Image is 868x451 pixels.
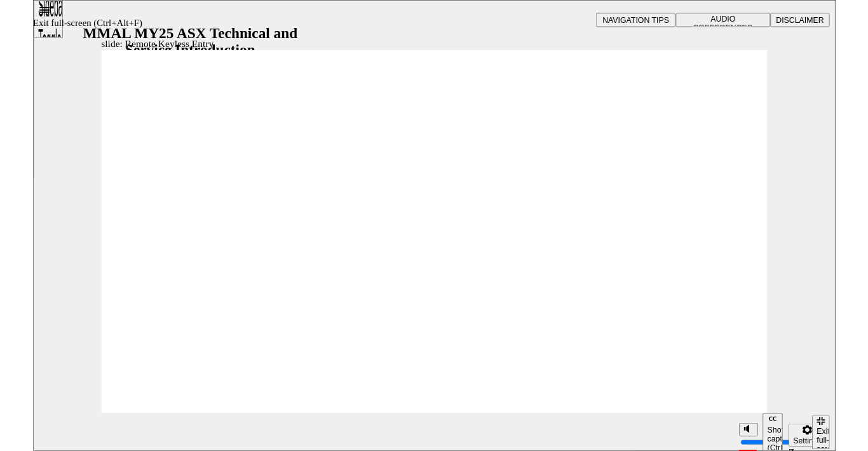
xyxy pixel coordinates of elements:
span: DISCLAIMER [804,17,855,27]
span: AUDIO PREFERENCES [715,16,778,35]
button: NAVIGATION TIPS [609,14,695,29]
button: DISCLAIMER [797,14,862,29]
button: AUDIO PREFERENCES [695,14,797,29]
span: NAVIGATION TIPS [616,17,688,27]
